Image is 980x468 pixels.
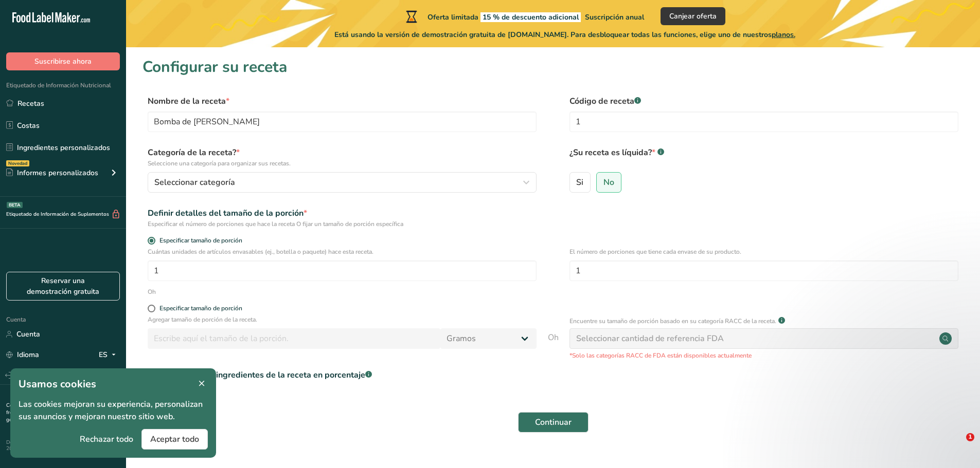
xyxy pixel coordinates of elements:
[148,96,226,107] font: Nombre de la receta
[6,439,92,446] font: Desarrollado por FoodLabelMaker ©
[6,402,88,416] a: Preguntas frecuentes.
[19,399,203,422] font: Las cookies mejoran su experiencia, personalizan sus anuncios y mejoran nuestro sitio web.
[80,434,133,445] font: Rechazar todo
[6,211,109,218] font: Etiquetado de Información de Suplementos
[483,12,579,22] font: 15 % de descuento adicional
[148,288,156,296] font: Oh
[148,172,537,193] button: Seleccionar categoría
[17,99,44,108] font: Recetas
[148,328,440,349] input: Escribe aquí el tamaño de la porción.
[569,111,958,132] input: Escriba el código de la receta aquí
[569,351,752,360] font: *Solo las categorías RACC de FDA están disponibles actualmente
[535,417,572,428] font: Continuar
[569,96,634,107] font: Código de receta
[142,57,287,78] font: Configurar su receta
[159,304,242,312] font: Especificar tamaño de porción
[148,147,236,158] font: Categoría de la receta?
[569,248,741,256] font: El número de porciones que tiene cada envase de su producto.
[334,30,772,40] font: Está usando la versión de demostración gratuita de [DOMAIN_NAME]. Para desbloquear todas las func...
[17,168,98,178] font: Informes personalizados
[148,248,373,256] font: Cuántas unidades de artículos envasables (ej., botella o paquete) hace esta receta.
[576,177,583,188] font: Si
[34,57,92,66] font: Suscribirse ahora
[17,121,40,130] font: Costas
[148,315,257,324] font: Agregar tamaño de porción de la receta.
[669,11,717,21] font: Canjear oferta
[148,208,304,219] font: Definir detalles del tamaño de la porción
[6,81,111,89] font: Etiquetado de Información Nutricional
[569,317,776,325] font: Encuentre su tamaño de porción basado en su categoría RACC de la receta.
[154,177,235,188] font: Seleccionar categoría
[17,350,39,360] font: Idioma
[772,30,795,40] font: planos.
[548,332,559,343] font: Oh
[141,429,208,450] button: Aceptar todo
[19,377,96,391] font: Usamos cookies
[569,147,652,158] font: ¿Su receta es líquida?
[6,52,120,70] button: Suscribirse ahora
[968,434,972,440] font: 1
[177,369,365,381] font: Introducir ingredientes de la receta en porcentaje
[576,333,724,344] font: Seleccionar cantidad de referencia FDA
[148,111,537,132] input: Escriba el nombre de su receta aquí
[99,350,108,360] font: ES
[150,434,199,445] font: Aceptar todo
[17,143,110,153] font: Ingredientes personalizados
[72,429,141,450] button: Rechazar todo
[6,409,98,423] a: Condiciones generales.
[8,160,27,166] font: Novedad
[6,315,26,324] font: Cuenta
[661,7,725,25] button: Canjear oferta
[518,412,589,433] button: Continuar
[148,220,403,228] font: Especificar el número de porciones que hace la receta O fijar un tamaño de porción específica
[427,12,478,22] font: Oferta limitada
[6,402,62,409] a: Contratar a un experto.
[603,177,614,188] font: No
[9,202,21,208] font: BETA
[27,276,99,296] font: Reservar una demostración gratuita
[16,329,40,339] font: Cuenta
[585,12,644,22] font: Suscripción anual
[6,445,94,452] font: 2025 Todos los derechos reservados
[159,236,242,245] font: Especificar tamaño de porción
[6,272,120,301] a: Reservar una demostración gratuita
[945,433,970,458] iframe: Chat en vivo de Intercom
[148,159,291,167] font: Seleccione una categoría para organizar sus recetas.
